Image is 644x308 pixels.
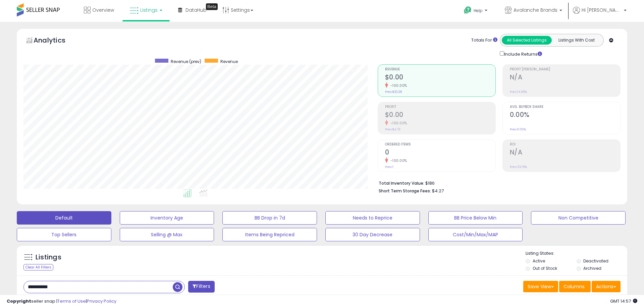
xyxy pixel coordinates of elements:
[610,298,637,304] span: 2025-10-9 14:57 GMT
[385,73,495,82] h2: $0.00
[385,68,495,71] span: Revenue
[388,83,407,88] small: -100.00%
[531,211,626,225] button: Non Competitive
[510,127,526,131] small: Prev: 0.00%
[206,3,218,10] div: Tooltip anchor
[583,258,608,264] label: Deactivated
[428,211,523,225] button: BB Price Below Min
[34,36,78,47] h5: Analytics
[57,298,86,304] a: Terms of Use
[7,298,31,304] strong: Copyright
[510,68,620,71] span: Profit [PERSON_NAME]
[514,7,557,13] span: Avalanche Brands
[222,228,317,241] button: Items Being Repriced
[510,73,620,82] h2: N/A
[388,121,407,126] small: -100.00%
[7,298,116,305] div: seller snap | |
[471,37,497,44] div: Totals For
[582,7,622,13] span: Hi [PERSON_NAME]
[510,165,527,169] small: Prev: 33.15%
[185,7,207,13] span: DataHub
[495,50,550,58] div: Include Returns
[559,281,591,292] button: Columns
[120,211,214,225] button: Inventory Age
[583,265,601,271] label: Archived
[385,165,393,169] small: Prev: 1
[551,36,601,45] button: Listings With Cost
[171,59,201,64] span: Revenue (prev)
[510,148,620,158] h2: N/A
[92,7,114,13] span: Overview
[459,1,494,22] a: Help
[502,36,552,45] button: All Selected Listings
[325,211,420,225] button: Needs to Reprice
[325,228,420,241] button: 30 Day Decrease
[385,143,495,146] span: Ordered Items
[474,8,483,13] span: Help
[526,250,627,257] p: Listing States:
[188,281,214,293] button: Filters
[222,211,317,225] button: BB Drop in 7d
[385,127,400,131] small: Prev: $4.73
[17,228,111,241] button: Top Sellers
[23,264,53,270] div: Clear All Filters
[385,111,495,120] h2: $0.00
[120,228,214,241] button: Selling @ Max
[220,59,238,64] span: Revenue
[379,188,431,194] b: Short Term Storage Fees:
[533,258,545,264] label: Active
[428,228,523,241] button: Cost/Min/Max/MAP
[385,105,495,109] span: Profit
[563,283,585,290] span: Columns
[510,143,620,146] span: ROI
[385,148,495,158] h2: 0
[379,179,615,187] li: $186
[464,6,472,14] i: Get Help
[523,281,558,292] button: Save View
[385,90,402,94] small: Prev: $32.28
[87,298,116,304] a: Privacy Policy
[510,90,527,94] small: Prev: 14.65%
[510,105,620,109] span: Avg. Buybox Share
[140,7,158,13] span: Listings
[432,188,444,194] span: $4.27
[17,211,111,225] button: Default
[533,265,557,271] label: Out of Stock
[510,111,620,120] h2: 0.00%
[379,180,424,186] b: Total Inventory Value:
[592,281,621,292] button: Actions
[573,7,627,22] a: Hi [PERSON_NAME]
[388,158,407,163] small: -100.00%
[36,253,61,262] h5: Listings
